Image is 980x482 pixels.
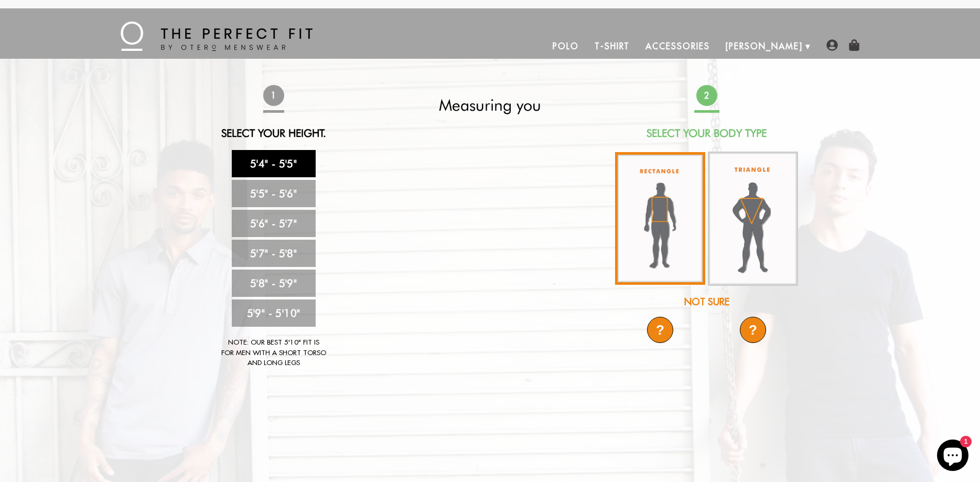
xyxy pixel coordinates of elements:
a: 5'6" - 5'7" [232,210,316,237]
h2: Select Your Height. [181,127,367,140]
a: 5'7" - 5'8" [232,240,316,267]
div: ? [740,317,766,343]
a: [PERSON_NAME] [718,34,811,59]
h2: Measuring you [397,95,583,114]
a: 5'4" - 5'5" [232,150,316,177]
a: 5'5" - 5'6" [232,180,316,207]
a: 5'9" - 5'10" [232,299,316,327]
div: ? [647,317,673,343]
a: T-Shirt [587,34,638,59]
img: rectangle-body_336x.jpg [615,152,705,285]
inbox-online-store-chat: Shopify online store chat [934,440,972,474]
h2: Select Your Body Type [614,127,800,140]
span: 1 [263,85,284,106]
img: user-account-icon.png [826,39,838,51]
div: Not Sure [614,295,800,309]
span: 2 [696,85,717,106]
a: 5'8" - 5'9" [232,270,316,297]
img: triangle-body_336x.jpg [708,152,798,286]
a: Accessories [638,34,717,59]
div: Note: Our best 5'10" fit is for men with a short torso and long legs [221,337,326,368]
img: The Perfect Fit - by Otero Menswear - Logo [121,22,313,51]
a: Polo [545,34,587,59]
img: shopping-bag-icon.png [848,39,860,51]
